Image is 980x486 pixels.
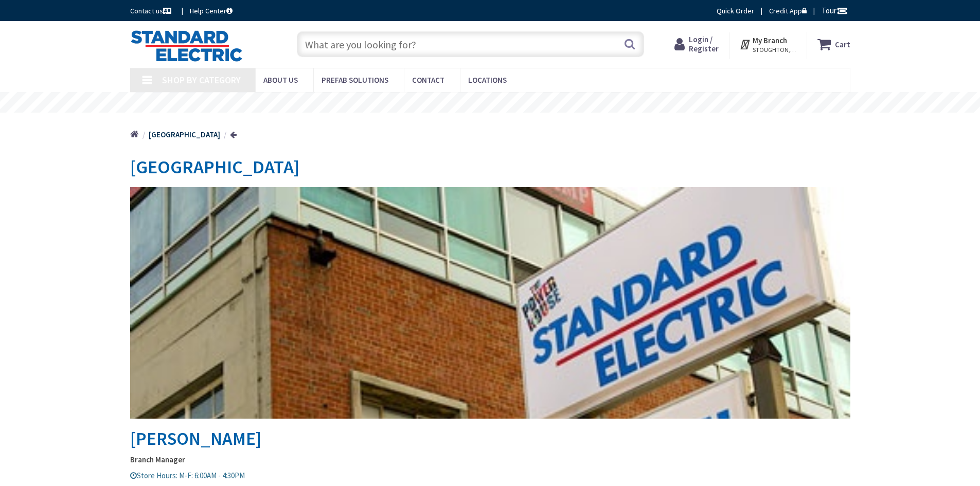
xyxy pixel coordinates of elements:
a: Login / Register [674,35,719,53]
span: Shop By Category [162,74,241,86]
span: [GEOGRAPHIC_DATA] [130,155,299,178]
span: Prefab Solutions [322,75,388,85]
a: Contact us [130,6,173,16]
a: Credit App [769,6,807,16]
span: Locations [468,75,507,85]
span: Contact [412,75,444,85]
a: Quick Order [717,6,754,16]
strong: Branch Manager [130,454,850,465]
span: Store Hours: M-F: 6:00AM - 4:30PM [130,471,245,480]
input: What are you looking for? [297,31,644,57]
strong: [GEOGRAPHIC_DATA] [149,130,220,139]
strong: Cart [835,35,850,53]
div: My Branch STOUGHTON, [GEOGRAPHIC_DATA] [739,35,796,53]
a: Cart [817,35,850,53]
h2: [PERSON_NAME] [130,187,850,449]
rs-layer: [MEDICAL_DATA]: Our Commitment to Our Employees and Customers [328,98,675,109]
strong: My Branch [753,35,787,45]
span: STOUGHTON, [GEOGRAPHIC_DATA] [753,46,796,54]
span: About Us [263,75,298,85]
span: Login / Register [689,34,719,53]
img: Standard Electric [130,30,243,62]
a: Help Center [190,6,233,16]
span: Tour [822,6,848,15]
